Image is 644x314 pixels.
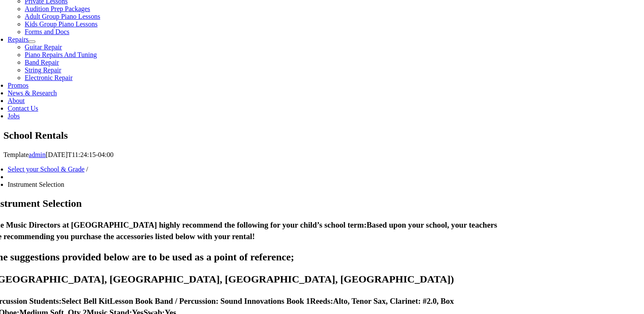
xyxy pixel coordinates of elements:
a: Jobs [8,112,20,120]
button: Open submenu of Repairs [29,40,35,43]
a: Select your School & Grade [8,166,84,173]
section: Page Title Bar [3,128,641,143]
a: Contact Us [8,105,38,112]
a: Piano Repairs And Tuning [25,51,97,58]
a: Adult Group Piano Lessons [25,13,100,20]
a: Electronic Repair [25,74,72,81]
span: [DATE]T11:24:15-04:00 [46,151,113,158]
strong: Reeds: [310,297,333,305]
li: Instrument Selection [8,181,509,188]
a: Band Repair [25,59,59,66]
a: Repairs [8,36,29,43]
span: / [86,166,88,173]
a: Forms and Docs [25,28,69,35]
strong: Lesson Book Band / Percussion [110,297,216,305]
span: Template [3,151,29,158]
a: Promos [8,82,29,89]
a: About [8,97,25,104]
h1: School Rentals [3,128,641,143]
a: Audition Prep Packages [25,5,90,12]
a: Guitar Repair [25,43,62,51]
a: String Repair [25,66,61,74]
a: admin [29,151,46,158]
a: News & Research [8,89,57,97]
a: Kids Group Piano Lessons [25,20,97,28]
